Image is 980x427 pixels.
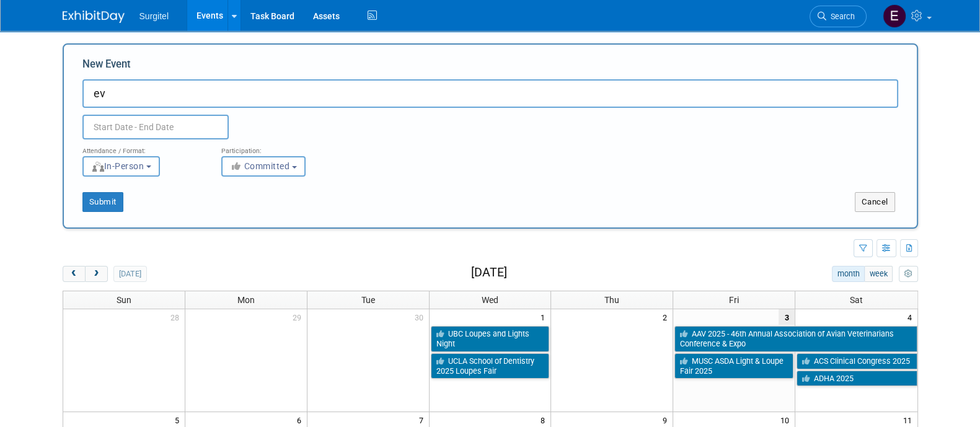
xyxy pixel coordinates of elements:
[237,295,255,305] span: Mon
[864,266,893,282] button: week
[85,266,108,282] button: next
[674,326,917,351] a: AAV 2025 - 46th Annual Association of Avian Veterinarians Conference & Expo
[904,270,912,278] i: Personalize Calendar
[63,266,86,282] button: prev
[230,161,290,171] span: Committed
[169,309,185,325] span: 28
[91,161,144,171] span: In-Person
[482,295,498,305] span: Wed
[63,11,125,23] img: ExhibitDay
[82,156,160,177] button: In-Person
[539,309,550,325] span: 1
[471,266,507,280] h2: [DATE]
[413,309,429,325] span: 30
[661,309,673,325] span: 2
[832,266,865,282] button: month
[906,309,917,325] span: 4
[113,266,146,282] button: [DATE]
[82,192,123,212] button: Submit
[82,57,131,76] label: New Event
[431,326,550,351] a: UBC Loupes and Lights Night
[82,139,203,156] div: Attendance / Format:
[797,353,917,369] a: ACS Clinical Congress 2025
[729,295,739,305] span: Fri
[291,309,307,325] span: 29
[431,353,550,379] a: UCLA School of Dentistry 2025 Loupes Fair
[779,309,795,325] span: 3
[361,295,375,305] span: Tue
[221,139,342,156] div: Participation:
[850,295,863,305] span: Sat
[82,79,898,108] input: Name of Trade Show / Conference
[797,371,917,387] a: ADHA 2025
[674,353,793,379] a: MUSC ASDA Light & Loupe Fair 2025
[221,156,306,177] button: Committed
[883,4,906,28] img: Event Coordinator
[139,11,169,21] span: Surgitel
[604,295,619,305] span: Thu
[826,12,855,21] span: Search
[899,266,917,282] button: myCustomButton
[810,6,867,27] a: Search
[855,192,895,212] button: Cancel
[82,115,229,139] input: Start Date - End Date
[117,295,131,305] span: Sun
